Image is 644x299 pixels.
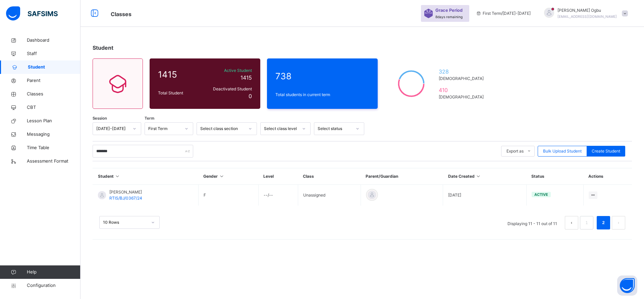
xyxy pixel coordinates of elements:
[258,168,298,185] th: Level
[557,14,617,18] span: [EMAIL_ADDRESS][DOMAIN_NAME]
[6,6,58,20] img: safsims
[27,269,80,275] span: Help
[27,50,80,57] span: Staff
[612,216,625,229] li: 下一页
[439,68,487,76] span: 328
[617,275,637,296] button: Open asap
[204,86,252,92] span: Deactivated Student
[476,174,481,179] i: Sort in Ascending Order
[275,92,369,98] span: Total students in current term
[543,148,582,154] span: Bulk Upload Student
[240,74,252,81] span: 1415
[264,126,298,132] div: Select class level
[600,218,606,227] a: 2
[93,44,113,51] span: Student
[27,158,80,165] span: Assessment Format
[565,216,578,229] li: 上一页
[476,10,531,16] span: session/term information
[27,77,80,84] span: Parent
[435,15,463,19] span: 8 days remaining
[198,168,258,185] th: Gender
[506,148,524,154] span: Export as
[612,216,625,229] button: next page
[27,91,80,97] span: Classes
[580,216,593,229] li: 1
[27,104,80,111] span: CBT
[583,218,590,227] a: 1
[158,68,201,81] span: 1415
[198,185,258,206] td: F
[583,168,632,185] th: Actions
[443,168,527,185] th: Date Created
[109,196,142,201] span: RTIS/BJ/0367/24
[361,168,443,185] th: Parent/Guardian
[200,126,245,132] div: Select class section
[439,94,487,100] span: [DEMOGRAPHIC_DATA]
[148,126,181,132] div: First Term
[27,37,80,44] span: Dashboard
[526,168,583,185] th: Status
[502,216,562,229] li: Displaying 11 - 11 out of 11
[204,68,252,74] span: Active Student
[93,168,199,185] th: Student
[592,148,620,154] span: Create Student
[219,174,224,179] i: Sort in Ascending Order
[424,9,433,18] img: sticker-purple.71386a28dfed39d6af7621340158ba97.svg
[557,7,617,13] span: [PERSON_NAME] Ogbu
[534,192,548,197] span: active
[249,93,252,99] span: 0
[103,219,147,225] div: 10 Rows
[115,174,120,179] i: Sort in Ascending Order
[439,76,487,82] span: [DEMOGRAPHIC_DATA]
[537,7,631,19] div: AnnOgbu
[275,70,369,83] span: 738
[27,282,80,289] span: Configuration
[298,185,361,206] td: Unassigned
[93,116,107,121] span: Session
[439,86,487,94] span: 410
[96,126,129,132] div: [DATE]-[DATE]
[27,118,80,124] span: Lesson Plan
[145,116,154,121] span: Term
[109,189,142,195] span: [PERSON_NAME]
[28,64,80,71] span: Student
[156,88,203,98] div: Total Student
[597,216,610,229] li: 2
[565,216,578,229] button: prev page
[27,131,80,138] span: Messaging
[435,7,463,13] span: Grace Period
[298,168,361,185] th: Class
[318,126,352,132] div: Select status
[27,144,80,151] span: Time Table
[111,11,131,17] span: Classes
[258,185,298,206] td: --/--
[443,185,527,206] td: [DATE]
